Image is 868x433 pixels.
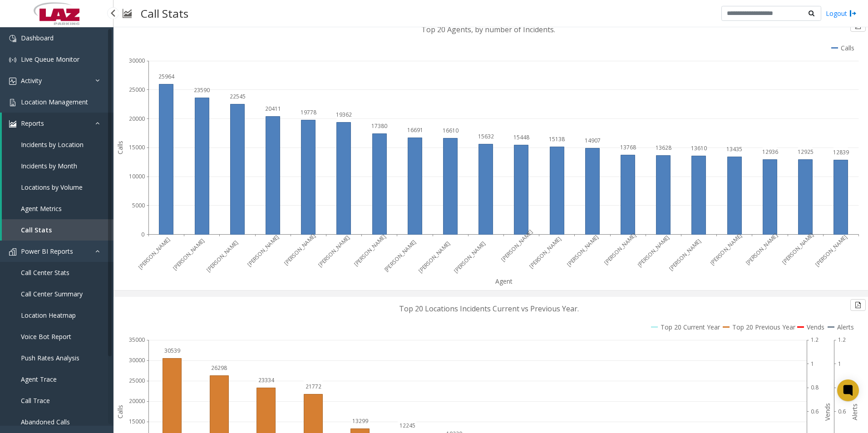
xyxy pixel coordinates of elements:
span: Power BI Reports [21,247,73,256]
text: 16610 [443,127,459,134]
text: [PERSON_NAME] [205,239,240,274]
span: Push Rates Analysis [21,354,79,362]
a: Logout [826,9,857,18]
text: [PERSON_NAME] [565,233,600,268]
span: Call Stats [21,226,52,234]
img: 'icon' [9,99,16,106]
a: Locations by Volume [2,177,113,198]
text: [PERSON_NAME] [667,237,702,272]
a: Call Stats [2,219,113,241]
span: Locations by Volume [21,183,83,192]
text: 1 [811,360,814,368]
text: 20000 [129,397,145,405]
text: 20000 [129,115,145,123]
text: [PERSON_NAME] [708,232,743,267]
img: 'icon' [9,120,16,128]
text: 30000 [129,356,145,364]
span: Activity [21,76,42,85]
span: Abandoned Calls [21,418,70,426]
text: 25000 [129,377,145,384]
img: pageIcon [123,2,132,25]
text: [PERSON_NAME] [352,233,387,268]
img: 'icon' [9,35,16,42]
text: 1.2 [811,336,819,344]
text: 17380 [371,122,387,130]
text: [PERSON_NAME] [171,237,206,272]
text: [PERSON_NAME] [814,233,848,268]
span: Voice Bot Report [21,332,71,341]
text: [PERSON_NAME] [316,233,351,268]
text: 13768 [620,143,636,151]
text: [PERSON_NAME] [382,238,417,273]
span: Call Trace [21,396,50,405]
text: [PERSON_NAME] [528,235,562,270]
text: Top 20 Locations Incidents Current vs Previous Year. [399,304,579,314]
text: 20411 [265,105,281,113]
text: [PERSON_NAME] [602,231,637,266]
a: Reports [2,113,113,134]
text: [PERSON_NAME] [452,240,487,275]
text: 13610 [691,144,707,152]
text: [PERSON_NAME] [499,228,534,263]
text: 25964 [158,73,175,80]
text: 15138 [549,135,565,143]
text: 23590 [194,86,210,94]
text: 0 [141,231,144,238]
text: 19362 [336,111,352,118]
text: 14907 [585,137,601,144]
img: logout [849,9,857,18]
text: 0.6 [838,408,846,415]
img: 'icon' [9,248,16,256]
span: Dashboard [21,34,54,42]
text: 19778 [301,108,316,116]
text: 15632 [478,133,494,140]
span: Agent Metrics [21,204,62,213]
text: 15000 [129,418,145,425]
span: Reports [21,119,44,128]
text: 16691 [407,126,423,134]
text: 1 [838,360,841,368]
text: [PERSON_NAME] [137,236,172,271]
text: 22545 [230,93,246,100]
text: Calls [116,141,124,154]
span: Agent Trace [21,375,57,384]
text: 15000 [129,143,145,151]
text: 15448 [513,133,529,141]
text: Alerts [850,403,859,420]
text: 12936 [762,148,778,156]
text: 13628 [656,144,671,152]
a: Incidents by Location [2,134,113,155]
text: 13299 [352,417,368,425]
h3: Call Stats [136,2,193,25]
text: 35000 [129,336,145,344]
text: 10000 [129,172,145,180]
button: Export to pdf [850,299,866,311]
text: [PERSON_NAME] [780,231,815,266]
span: Live Queue Monitor [21,55,79,64]
img: 'icon' [9,78,16,85]
text: 5000 [132,202,145,209]
text: Top 20 Agents, by number of Incidents. [421,25,555,34]
text: Agent [495,277,513,285]
img: 'icon' [9,56,16,64]
text: 12925 [798,148,814,156]
text: 12245 [399,422,415,429]
text: 0.6 [811,408,819,415]
span: Location Management [21,98,88,106]
text: [PERSON_NAME] [246,233,281,268]
a: Incidents by Month [2,155,113,177]
span: Incidents by Month [21,162,77,170]
text: 12839 [833,148,849,156]
text: 21772 [306,383,321,390]
text: 30539 [164,347,180,354]
text: 0.8 [811,384,819,391]
a: Agent Metrics [2,198,113,219]
span: Call Center Stats [21,268,69,277]
text: [PERSON_NAME] [282,232,317,267]
text: 0.8 [838,384,846,391]
text: Calls [116,405,124,418]
text: Vends [823,403,832,421]
span: Location Heatmap [21,311,76,320]
text: 1.2 [838,336,846,344]
span: Call Center Summary [21,290,83,298]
